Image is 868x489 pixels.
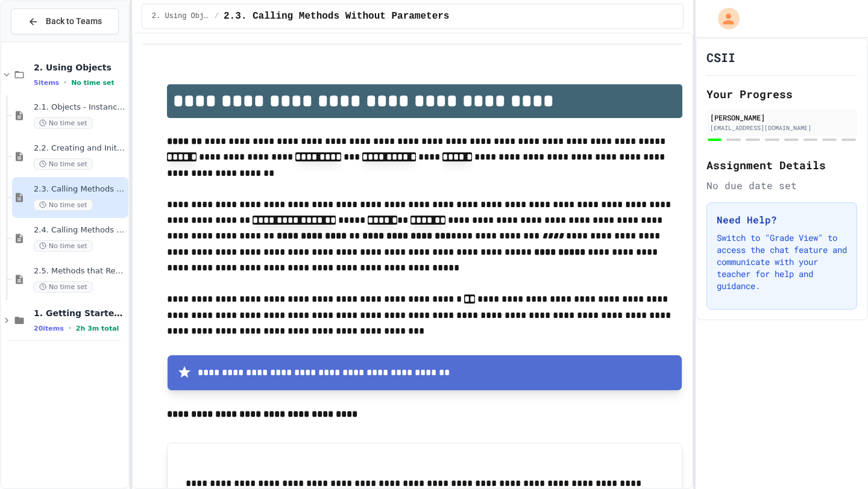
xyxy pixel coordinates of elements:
span: Back to Teams [46,15,102,28]
span: 2.1. Objects - Instances of Classes [34,102,126,113]
span: 2.3. Calling Methods Without Parameters [34,184,126,195]
h2: Assignment Details [706,157,857,173]
span: No time set [34,240,93,252]
span: 2.4. Calling Methods With Parameters [34,225,126,235]
span: 2. Using Objects [152,11,210,21]
span: 2h 3m total [76,325,119,332]
span: 2.5. Methods that Return Values [34,266,126,276]
span: 2.3. Calling Methods Without Parameters [224,9,449,23]
span: 2. Using Objects [34,62,126,73]
h3: Need Help? [717,213,847,227]
p: Switch to "Grade View" to access the chat feature and communicate with your teacher for help and ... [717,232,847,292]
button: Back to Teams [11,8,119,34]
span: No time set [34,117,93,129]
span: 1. Getting Started and Primitive Types [34,308,126,319]
iframe: chat widget [817,441,856,477]
span: No time set [34,199,93,211]
span: • [69,323,71,333]
span: 5 items [34,79,59,87]
h1: CSII [706,49,735,66]
span: 20 items [34,325,64,332]
span: No time set [34,158,93,170]
span: 2.2. Creating and Initializing Objects: Constructors [34,143,126,154]
iframe: chat widget [768,388,856,440]
div: No due date set [706,178,857,193]
span: / [215,11,219,21]
div: [EMAIL_ADDRESS][DOMAIN_NAME] [710,123,854,132]
span: • [64,78,66,87]
h2: Your Progress [706,86,857,102]
span: No time set [71,79,115,87]
span: No time set [34,281,93,293]
div: My Account [705,5,743,33]
div: [PERSON_NAME] [710,112,854,123]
